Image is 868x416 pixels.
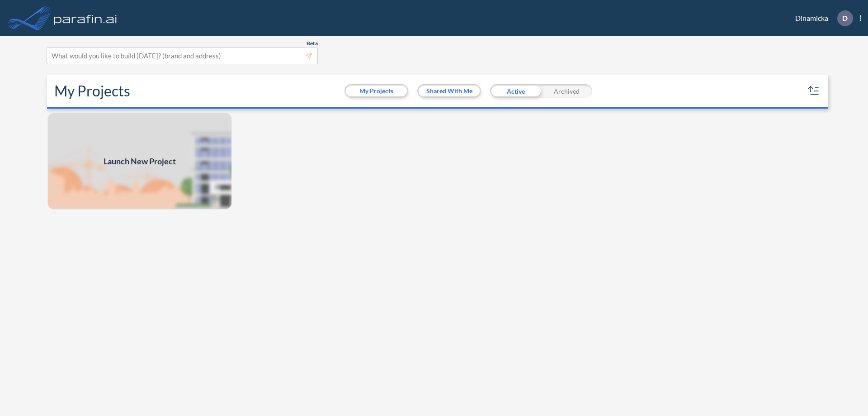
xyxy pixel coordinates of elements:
[490,84,541,98] div: Active
[104,155,176,167] span: Launch New Project
[419,86,480,96] button: Shared With Me
[54,82,130,100] h2: My Projects
[346,86,407,96] button: My Projects
[307,40,318,47] span: Beta
[842,14,848,22] p: D
[782,10,861,26] div: Dinamicka
[47,112,232,210] a: Launch New Project
[541,84,592,98] div: Archived
[52,9,119,27] img: logo
[807,84,821,98] button: sort
[47,112,232,210] img: add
